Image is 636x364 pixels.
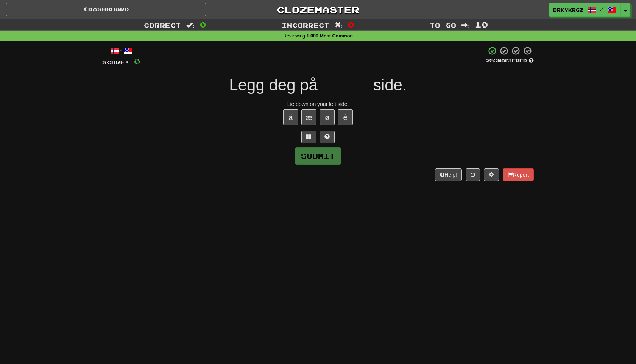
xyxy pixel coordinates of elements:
[335,22,343,28] span: :
[320,131,335,143] button: Single letter hint - you only get 1 per sentence and score half the points! alt+h
[461,22,470,28] span: :
[186,22,195,28] span: :
[229,76,318,94] span: Legg deg på
[200,20,206,29] span: 0
[301,131,316,143] button: Switch sentence to multiple choice alt+p
[486,58,497,64] span: 25 %
[102,59,129,65] span: Score:
[503,168,534,181] button: Report
[430,21,456,29] span: To go
[320,109,335,125] button: ø
[549,3,621,17] a: brkykrgz /
[102,46,140,56] div: /
[218,3,418,16] a: Clozemaster
[307,33,353,39] strong: 1,000 Most Common
[338,109,353,125] button: é
[144,21,181,29] span: Correct
[600,6,604,11] span: /
[373,76,407,94] span: side.
[466,168,480,181] button: Round history (alt+y)
[486,58,534,64] div: Mastered
[348,20,354,29] span: 0
[102,100,534,108] div: Lie down on your left side.
[301,109,316,125] button: æ
[553,6,583,13] span: brkykrgz
[295,147,341,165] button: Submit
[134,56,140,66] span: 0
[283,109,298,125] button: å
[475,20,488,29] span: 10
[282,21,329,29] span: Incorrect
[6,3,206,16] a: Dashboard
[435,168,462,181] button: Help!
